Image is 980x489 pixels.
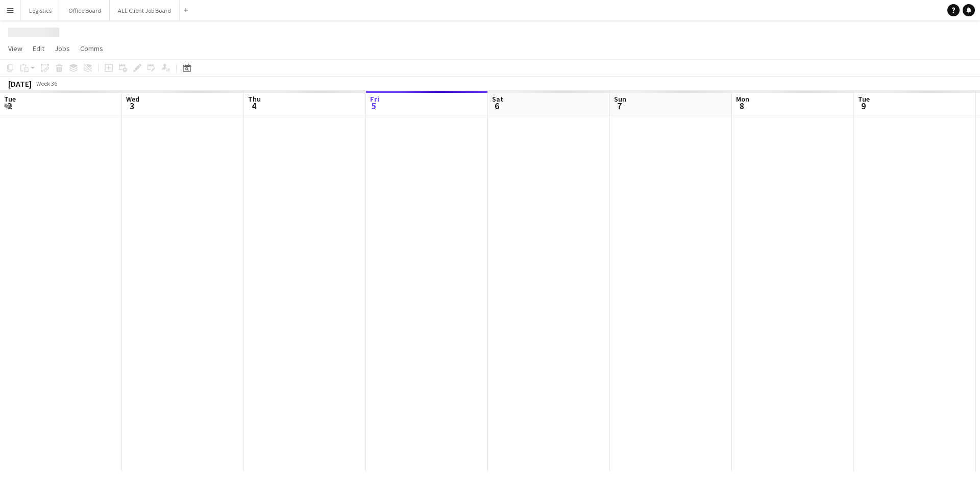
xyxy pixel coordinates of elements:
[125,100,139,112] span: 3
[491,100,503,112] span: 6
[4,94,16,104] span: Tue
[51,42,74,55] a: Jobs
[736,94,749,104] span: Mon
[858,94,870,104] span: Tue
[247,100,261,112] span: 4
[248,94,261,104] span: Thu
[4,42,27,55] a: View
[34,80,59,87] span: Week 36
[8,79,32,89] div: [DATE]
[80,44,103,53] span: Comms
[856,100,870,112] span: 9
[492,94,503,104] span: Sat
[29,42,48,55] a: Edit
[8,44,22,53] span: View
[33,44,44,53] span: Edit
[76,42,107,55] a: Comms
[614,94,626,104] span: Sun
[612,100,626,112] span: 7
[734,100,749,112] span: 8
[21,1,60,20] button: Logistics
[126,94,139,104] span: Wed
[3,100,16,112] span: 2
[110,1,180,20] button: ALL Client Job Board
[370,94,379,104] span: Fri
[369,100,379,112] span: 5
[60,1,110,20] button: Office Board
[55,44,70,53] span: Jobs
